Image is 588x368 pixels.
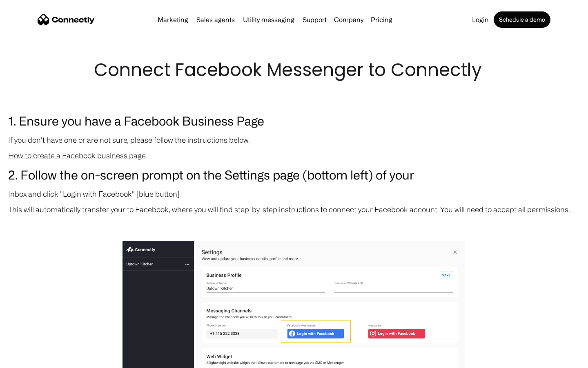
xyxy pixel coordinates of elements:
a: Support [299,16,330,23]
a: Sales agents [193,16,238,23]
aside: Language selected: English [8,354,49,365]
div: Company [334,14,363,25]
a: Schedule a demo [494,11,550,28]
h3: 1. Ensure you have a Facebook Business Page [8,111,580,130]
h3: 2. Follow the on-screen prompt on the Settings page (bottom left) of your [8,165,580,184]
p: If you don't have one or are not sure, please follow the instructions below. [8,134,580,146]
a: Marketing [154,16,192,23]
p: This will automatically transfer your to Facebook, where you will find step-by-step instructions ... [8,204,580,215]
a: Utility messaging [240,16,298,23]
p: ‍ [8,219,580,231]
h1: Connect Facebook Messenger to Connectly [94,57,494,83]
ul: Language list [16,354,49,365]
a: Pricing [367,16,396,23]
a: Login [469,16,492,23]
a: How to create a Facebook business page [8,151,146,159]
p: Inbox and click "Login with Facebook" [blue button] [8,188,580,200]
